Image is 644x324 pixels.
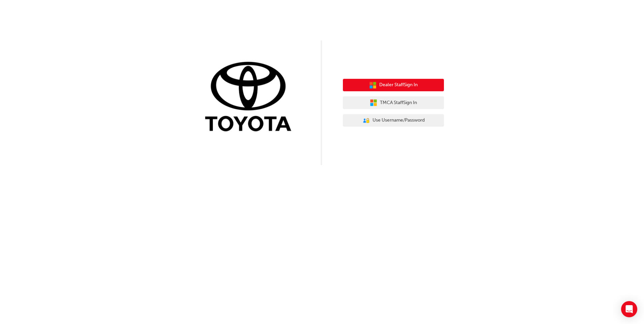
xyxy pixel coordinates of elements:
img: Trak [200,60,301,135]
button: Dealer StaffSign In [343,79,444,92]
button: TMCA StaffSign In [343,96,444,109]
div: Open Intercom Messenger [621,301,637,317]
button: Use Username/Password [343,114,444,127]
span: TMCA Staff Sign In [380,99,417,107]
span: Use Username/Password [373,117,425,124]
span: Dealer Staff Sign In [379,81,418,89]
